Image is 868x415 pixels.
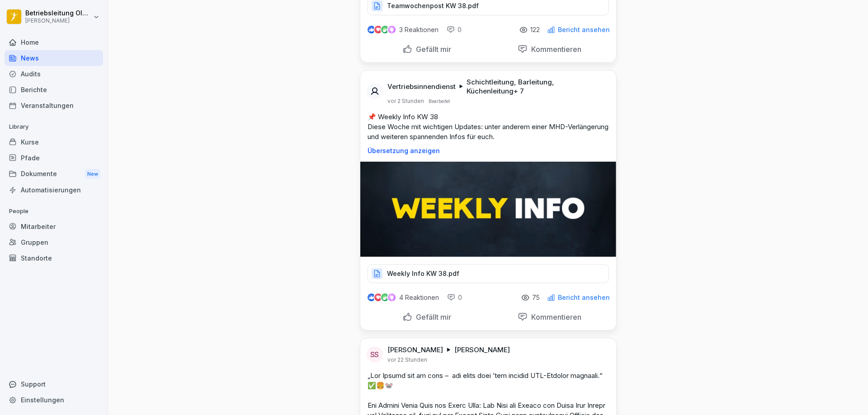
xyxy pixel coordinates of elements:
[447,25,462,34] div: 0
[375,26,382,33] img: love
[412,45,451,54] p: Gefällt mir
[5,219,103,234] a: Mitarbeiter
[5,98,103,113] a: Veranstaltungen
[5,182,103,198] a: Automatisierungen
[388,294,396,302] img: inspiring
[454,345,510,354] p: [PERSON_NAME]
[399,294,439,301] p: 4 Reaktionen
[381,26,389,33] img: celebrate
[5,166,103,182] div: Dokumente
[5,50,103,66] a: News
[429,98,450,105] p: Bearbeitet
[360,162,616,257] img: x2xer1z8nt1hg9jx4p66gr4y.png
[528,312,581,322] p: Kommentieren
[25,9,91,17] p: Betriebsleitung Oldenburg
[412,312,451,322] p: Gefällt mir
[368,4,609,13] a: Teamwochenpost KW 38.pdf
[387,82,456,91] p: Vertriebsinnendienst
[5,134,103,150] a: Kurse
[387,269,459,278] p: Weekly Info KW 38.pdf
[558,26,610,33] p: Bericht ansehen
[375,294,382,301] img: love
[388,26,396,34] img: inspiring
[387,345,443,354] p: [PERSON_NAME]
[399,26,439,33] p: 3 Reaktionen
[447,293,462,302] div: 0
[368,294,375,301] img: like
[368,112,609,142] p: 📌 Weekly Info KW 38 Diese Woche mit wichtigen Updates: unter anderem einer MHD-Verlängerung und w...
[5,250,103,266] a: Standorte
[467,78,605,96] p: Schichtleitung, Barleitung, Küchenleitung + 7
[558,294,610,301] p: Bericht ansehen
[528,45,581,54] p: Kommentieren
[5,204,103,219] p: People
[368,26,375,33] img: like
[25,18,91,24] p: [PERSON_NAME]
[5,82,103,98] a: Berichte
[5,166,103,182] a: DokumenteNew
[387,356,427,364] p: vor 22 Stunden
[532,294,540,301] p: 75
[368,147,609,154] p: Übersetzung anzeigen
[5,34,103,50] a: Home
[367,346,383,363] div: SS
[387,98,424,105] p: vor 2 Stunden
[5,392,103,408] a: Einstellungen
[5,234,103,250] a: Gruppen
[530,26,540,33] p: 122
[5,120,103,134] p: Library
[5,376,103,392] div: Support
[5,66,103,82] a: Audits
[368,272,609,281] a: Weekly Info KW 38.pdf
[387,1,479,10] p: Teamwochenpost KW 38.pdf
[5,150,103,166] a: Pfade
[85,169,100,179] div: New
[381,294,389,301] img: celebrate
